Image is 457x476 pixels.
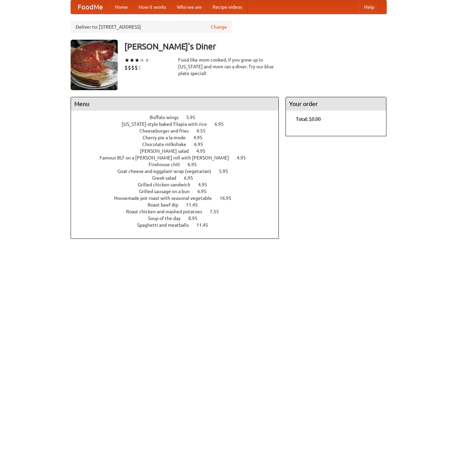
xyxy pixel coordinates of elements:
[71,40,118,90] img: angular.jpg
[129,57,135,64] li: ★
[184,175,200,181] span: 6.95
[140,57,145,64] li: ★
[148,216,210,221] a: Soup of the day 8.95
[122,121,236,127] a: [US_STATE]-style baked Tilapia with rice 6.95
[172,0,207,14] a: Who we are
[71,21,232,33] div: Deliver to: [STREET_ADDRESS]
[149,162,209,167] a: Firehouse chili 6.95
[237,155,253,160] span: 4.95
[140,128,195,134] span: Cheeseburger and fries
[122,121,214,127] span: [US_STATE]-style baked Tilapia with rice
[196,128,212,134] span: 4.55
[186,115,202,120] span: 5.95
[150,115,185,120] span: Buffalo wings
[126,209,231,214] a: Roast chicken and mashed potatoes 7.55
[133,0,172,14] a: How it works
[215,121,230,127] span: 6.95
[114,195,244,201] a: Housemade pot roast with seasonal vegetable 16.95
[197,189,213,194] span: 6.95
[71,0,110,14] a: FoodMe
[142,142,193,147] span: Chocolate milkshake
[135,64,138,71] li: $
[71,97,279,111] h4: Menu
[126,209,209,214] span: Roast chicken and mashed potatoes
[140,148,195,154] span: [PERSON_NAME] salad
[139,189,196,194] span: Grilled sausage on a bun
[135,57,140,64] li: ★
[186,202,204,208] span: 11.45
[138,182,197,187] span: Grilled chicken sandwich
[139,189,219,194] a: Grilled sausage on a bun 6.95
[100,155,236,160] span: Famous BLT on a [PERSON_NAME] roll with [PERSON_NAME]
[188,216,204,221] span: 8.95
[110,0,133,14] a: Home
[193,135,209,140] span: 4.95
[148,202,185,208] span: Roast beef dip
[143,135,215,140] a: Cherry pie a la mode 4.95
[296,116,321,122] b: Total: $0.00
[188,162,203,167] span: 6.95
[150,115,208,120] a: Buffalo wings 5.95
[286,97,386,111] h4: Your order
[196,222,215,228] span: 11.45
[207,0,247,14] a: Recipe videos
[359,0,380,14] a: Help
[143,135,192,140] span: Cherry pie a la mode
[148,202,210,208] a: Roast beef dip 11.45
[137,222,221,228] a: Spaghetti and meatballs 11.45
[117,169,240,174] a: Goat cheese and eggplant wrap (vegetarian) 5.95
[196,148,212,154] span: 4.95
[137,222,195,228] span: Spaghetti and meatballs
[211,24,227,30] a: Change
[152,175,205,181] a: Greek salad 6.95
[138,182,220,187] a: Grilled chicken sandwich 4.95
[124,57,129,64] li: ★
[152,175,183,181] span: Greek salad
[178,57,279,77] div: Food like mom cooked, if you grew up in [US_STATE] and mom ran a diner. Try our blue plate special!
[117,169,218,174] span: Goat cheese and eggplant wrap (vegetarian)
[131,64,135,71] li: $
[148,216,187,221] span: Soup of the day
[210,209,226,214] span: 7.55
[149,162,187,167] span: Firehouse chili
[114,195,219,201] span: Housemade pot roast with seasonal vegetable
[140,148,218,154] a: [PERSON_NAME] salad 4.95
[124,40,387,53] h3: [PERSON_NAME]'s Diner
[220,195,238,201] span: 16.95
[194,142,210,147] span: 6.95
[124,64,128,71] li: $
[145,57,150,64] li: ★
[140,128,218,134] a: Cheeseburger and fries 4.55
[198,182,214,187] span: 4.95
[138,64,141,71] li: $
[219,169,235,174] span: 5.95
[142,142,216,147] a: Chocolate milkshake 6.95
[100,155,258,160] a: Famous BLT on a [PERSON_NAME] roll with [PERSON_NAME] 4.95
[128,64,131,71] li: $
